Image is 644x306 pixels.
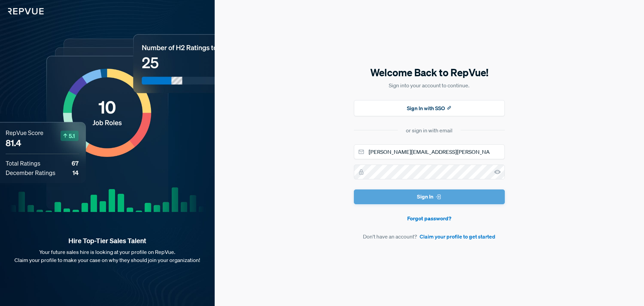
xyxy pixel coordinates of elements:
strong: Hire Top-Tier Sales Talent [11,236,204,245]
input: Email address [354,144,505,159]
p: Your future sales hire is looking at your profile on RepVue. Claim your profile to make your case... [11,248,204,264]
button: Sign In with SSO [354,100,505,116]
a: Claim your profile to get started [420,232,495,241]
article: Don't have an account? [354,232,505,241]
p: Sign into your account to continue. [354,81,505,89]
a: Forgot password? [354,214,505,222]
div: or sign in with email [406,126,452,134]
h5: Welcome Back to RepVue! [354,65,505,80]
